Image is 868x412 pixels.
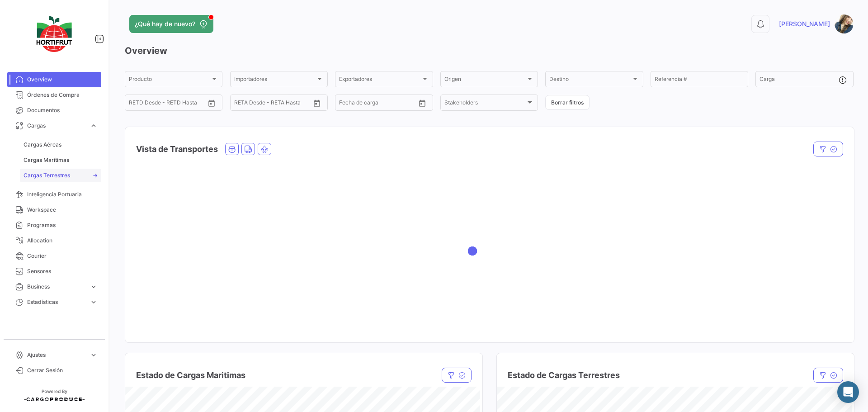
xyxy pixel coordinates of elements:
button: Borrar filtros [545,95,590,110]
a: Programas [7,218,101,233]
span: Estadísticas [27,298,86,306]
input: Desde [339,101,355,107]
span: Cargas Terrestres [24,171,70,180]
span: Documentos [27,106,98,114]
input: Hasta [151,101,188,107]
a: Cargas Marítimas [20,153,101,167]
span: Producto [129,77,210,84]
img: logo-hortifrut.svg [32,11,77,57]
span: Cerrar Sesión [27,366,98,374]
div: Abrir Intercom Messenger [837,381,859,403]
span: Inteligencia Portuaria [27,190,98,199]
span: ¿Qué hay de nuevo? [135,19,195,28]
span: expand_more [90,351,98,359]
span: Exportadores [339,77,420,84]
span: Stakeholders [444,101,526,107]
button: Open calendar [310,96,324,110]
span: Ajustes [27,351,86,359]
button: Land [242,143,255,155]
input: Desde [129,101,145,107]
a: Allocation [7,233,101,248]
span: Overview [27,76,98,84]
h3: Overview [125,44,854,57]
span: Allocation [27,237,98,245]
span: Cargas [27,122,86,130]
a: Workspace [7,202,101,218]
button: Air [258,143,271,155]
h4: Estado de Cargas Maritimas [136,369,245,382]
span: expand_more [90,283,98,291]
span: Sensores [27,267,98,275]
input: Hasta [362,101,398,107]
input: Hasta [257,101,293,107]
span: Destino [549,77,631,84]
input: Desde [234,101,250,107]
span: Importadores [234,77,316,84]
span: Programas [27,221,98,229]
span: Origen [444,77,526,84]
a: Courier [7,248,101,264]
button: Ocean [226,143,238,155]
button: Open calendar [415,96,429,110]
span: expand_more [90,122,98,130]
a: Overview [7,72,101,87]
span: Cargas Aéreas [24,141,61,149]
span: Órdenes de Compra [27,91,98,99]
a: Cargas Aéreas [20,138,101,152]
img: 67520e24-8e31-41af-9406-a183c2b4e474.jpg [835,14,854,33]
a: Inteligencia Portuaria [7,187,101,202]
h4: Estado de Cargas Terrestres [508,369,620,382]
span: expand_more [90,298,98,306]
a: Órdenes de Compra [7,87,101,103]
h4: Vista de Transportes [136,143,218,156]
a: Documentos [7,103,101,118]
button: Open calendar [205,96,218,110]
span: Courier [27,252,98,260]
span: Business [27,283,86,291]
a: Cargas Terrestres [20,169,101,182]
span: Cargas Marítimas [24,156,69,164]
span: Workspace [27,206,98,214]
span: [PERSON_NAME] [779,19,830,28]
a: Sensores [7,264,101,279]
button: ¿Qué hay de nuevo? [129,15,213,33]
